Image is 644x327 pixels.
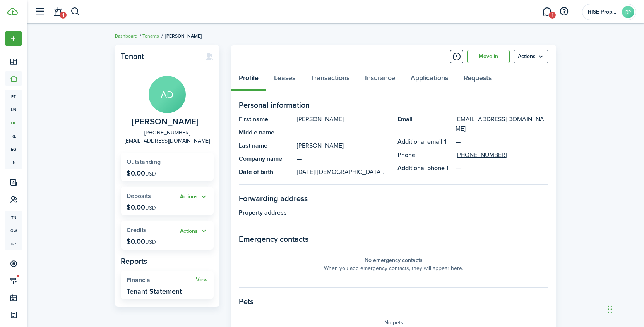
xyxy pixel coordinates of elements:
[60,12,67,19] span: 1
[127,287,182,295] widget-stats-description: Tenant Statement
[239,128,293,137] panel-main-title: Middle name
[514,50,548,63] menu-btn: Actions
[50,2,65,22] a: Notifications
[5,31,22,46] button: Open menu
[127,225,147,234] span: Credits
[397,137,452,146] panel-main-title: Additional email 1
[324,264,463,272] panel-main-placeholder-description: When you add emergency contacts, they will appear here.
[456,68,499,91] a: Requests
[127,157,161,166] span: Outstanding
[5,129,22,143] a: kl
[127,169,156,177] p: $0.00
[303,68,357,91] a: Transactions
[456,150,507,160] a: [PHONE_NUMBER]
[180,193,208,201] button: Actions
[180,227,208,236] button: Open menu
[239,296,548,307] panel-main-section-title: Pets
[145,204,156,212] span: USD
[127,238,156,245] p: $0.00
[132,117,199,127] span: Ashley Dubeau
[125,137,210,145] a: [EMAIL_ADDRESS][DOMAIN_NAME]
[357,68,403,91] a: Insurance
[297,128,390,137] panel-main-description: —
[450,50,463,63] button: Timeline
[608,298,612,321] div: Drag
[297,208,548,217] panel-main-description: —
[315,167,384,176] span: | [DEMOGRAPHIC_DATA].
[588,9,619,15] span: RISE Property Management
[365,256,423,264] panel-main-placeholder-title: No emergency contacts
[127,203,156,211] p: $0.00
[5,90,22,103] a: pt
[5,211,22,224] a: tn
[266,68,303,91] a: Leases
[5,237,22,250] a: sp
[70,5,80,18] button: Search
[127,191,151,200] span: Deposits
[121,52,198,61] panel-main-title: Tenant
[514,50,548,63] button: Open menu
[196,277,208,283] a: View
[239,193,548,204] panel-main-section-title: Forwarding address
[384,318,403,327] panel-main-placeholder-title: No pets
[121,255,214,267] panel-main-subtitle: Reports
[115,33,137,40] a: Dashboard
[142,33,159,40] a: Tenants
[145,170,156,178] span: USD
[239,115,293,124] panel-main-title: First name
[397,115,452,133] panel-main-title: Email
[605,290,644,327] iframe: Chat Widget
[397,150,452,160] panel-main-title: Phone
[622,6,634,18] avatar-text: RP
[165,33,202,40] span: [PERSON_NAME]
[7,8,18,15] img: TenantCloud
[145,238,156,246] span: USD
[297,141,390,150] panel-main-description: [PERSON_NAME]
[540,2,554,22] a: Messaging
[397,163,452,173] panel-main-title: Additional phone 1
[239,233,548,245] panel-main-section-title: Emergency contacts
[239,154,293,163] panel-main-title: Company name
[239,141,293,150] panel-main-title: Last name
[5,103,22,116] a: un
[557,5,570,18] button: Open resource center
[5,156,22,169] a: in
[33,4,47,19] button: Open sidebar
[144,129,190,137] a: [PHONE_NUMBER]
[239,208,293,217] panel-main-title: Property address
[149,76,186,113] avatar-text: AD
[5,143,22,156] a: eq
[403,68,456,91] a: Applications
[467,50,510,63] a: Move in
[127,277,196,284] widget-stats-title: Financial
[297,115,390,124] panel-main-description: [PERSON_NAME]
[456,115,548,133] a: [EMAIL_ADDRESS][DOMAIN_NAME]
[180,193,208,201] button: Open menu
[297,167,390,177] panel-main-description: [DATE]
[297,154,390,163] panel-main-description: —
[239,99,548,111] panel-main-section-title: Personal information
[549,12,556,19] span: 1
[5,116,22,129] a: oc
[5,224,22,237] a: ow
[180,227,208,236] button: Actions
[239,167,293,177] panel-main-title: Date of birth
